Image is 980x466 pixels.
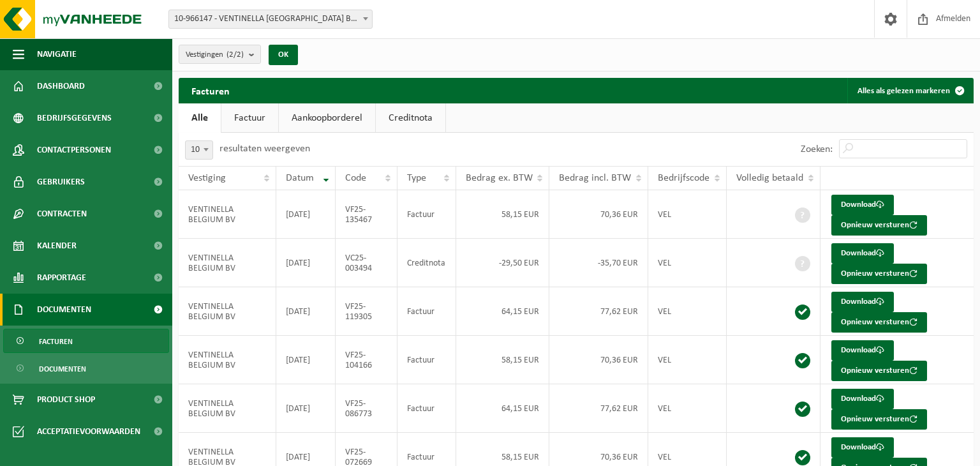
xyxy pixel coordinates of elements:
td: [DATE] [276,336,336,384]
td: VEL [648,190,727,239]
button: Vestigingen(2/2) [179,45,261,64]
span: Product Shop [37,384,95,416]
td: [DATE] [276,287,336,336]
td: VENTINELLA BELGIUM BV [179,384,276,433]
td: [DATE] [276,239,336,287]
button: Opnieuw versturen [831,312,927,333]
span: Gebruikers [37,166,85,198]
span: 10-966147 - VENTINELLA BELGIUM BV - KORTRIJK [169,10,372,28]
a: Download [831,292,894,312]
td: VENTINELLA BELGIUM BV [179,336,276,384]
span: Dashboard [37,70,85,102]
span: Rapportage [37,262,86,294]
span: Bedrag incl. BTW [559,173,631,183]
td: VEL [648,287,727,336]
span: Navigatie [37,38,77,70]
span: Bedrag ex. BTW [466,173,533,183]
span: 10-966147 - VENTINELLA BELGIUM BV - KORTRIJK [168,10,373,29]
td: -29,50 EUR [456,239,550,287]
a: Download [831,243,894,264]
td: [DATE] [276,190,336,239]
td: 77,62 EUR [549,287,648,336]
td: 77,62 EUR [549,384,648,433]
button: Opnieuw versturen [831,264,927,284]
td: 70,36 EUR [549,190,648,239]
td: VEL [648,336,727,384]
a: Aankoopborderel [279,103,375,133]
td: 70,36 EUR [549,336,648,384]
button: Opnieuw versturen [831,361,927,381]
a: Documenten [3,356,169,380]
span: Documenten [37,294,91,326]
span: Bedrijfscode [658,173,709,183]
td: VF25-086773 [336,384,397,433]
button: OK [269,45,298,65]
td: VENTINELLA BELGIUM BV [179,239,276,287]
span: 10 [185,140,213,160]
a: Alle [179,103,221,133]
span: 10 [186,141,212,159]
a: Download [831,195,894,215]
span: Datum [286,173,314,183]
td: Factuur [397,190,456,239]
span: Facturen [39,329,73,354]
td: 64,15 EUR [456,384,550,433]
button: Opnieuw versturen [831,409,927,430]
td: 64,15 EUR [456,287,550,336]
td: [DATE] [276,384,336,433]
td: -35,70 EUR [549,239,648,287]
td: VF25-135467 [336,190,397,239]
td: VC25-003494 [336,239,397,287]
a: Facturen [3,329,169,353]
a: Download [831,389,894,409]
td: VENTINELLA BELGIUM BV [179,287,276,336]
a: Download [831,340,894,361]
td: Factuur [397,384,456,433]
td: VF25-119305 [336,287,397,336]
a: Creditnota [376,103,445,133]
span: Contracten [37,198,87,230]
a: Factuur [221,103,278,133]
span: Vestigingen [186,45,244,64]
td: Factuur [397,287,456,336]
td: Factuur [397,336,456,384]
td: Creditnota [397,239,456,287]
span: Vestiging [188,173,226,183]
td: VF25-104166 [336,336,397,384]
span: Code [345,173,366,183]
span: Documenten [39,357,86,381]
h2: Facturen [179,78,242,103]
span: Acceptatievoorwaarden [37,416,140,447]
span: Kalender [37,230,77,262]
button: Alles als gelezen markeren [847,78,972,103]
span: Type [407,173,426,183]
span: Bedrijfsgegevens [37,102,112,134]
span: Contactpersonen [37,134,111,166]
td: VENTINELLA BELGIUM BV [179,190,276,239]
count: (2/2) [226,50,244,59]
td: 58,15 EUR [456,336,550,384]
td: VEL [648,239,727,287]
td: VEL [648,384,727,433]
label: Zoeken: [801,144,833,154]
td: 58,15 EUR [456,190,550,239]
button: Opnieuw versturen [831,215,927,236]
label: resultaten weergeven [219,144,310,154]
span: Volledig betaald [736,173,803,183]
a: Download [831,437,894,458]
